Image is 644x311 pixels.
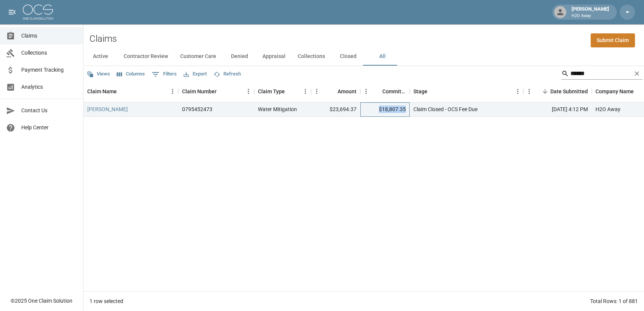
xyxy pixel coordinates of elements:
div: Claim Number [178,81,254,102]
button: Clear [631,68,642,79]
button: Active [83,47,118,66]
div: Claim Number [182,81,217,102]
div: dynamic tabs [83,47,644,66]
div: [DATE] 4:12 PM [523,102,592,117]
button: Refresh [212,68,243,80]
div: Search [561,68,642,81]
a: [PERSON_NAME] [87,105,128,113]
button: Sort [372,86,382,97]
div: Stage [410,81,523,102]
button: Menu [311,86,322,97]
img: ocs-logo-white-transparent.png [23,5,53,20]
div: [PERSON_NAME] [569,5,612,19]
div: $23,694.37 [311,102,360,117]
span: Claims [21,32,77,40]
button: Sort [427,86,438,97]
span: Payment Tracking [21,66,77,74]
button: Sort [117,86,127,97]
div: Date Submitted [523,81,592,102]
button: Menu [167,86,178,97]
div: Claim Type [258,81,285,102]
button: Closed [331,47,365,66]
button: Collections [292,47,331,66]
div: H2O Away [595,105,620,113]
div: Claim Type [254,81,311,102]
a: Submit Claim [591,33,635,47]
button: Views [85,68,112,80]
div: Committed Amount [382,81,406,102]
button: Sort [217,86,227,97]
div: Amount [338,81,357,102]
button: Sort [327,86,338,97]
button: Customer Care [174,47,222,66]
div: Committed Amount [360,81,410,102]
div: 1 row selected [90,297,123,305]
div: Claim Name [83,81,178,102]
div: Amount [311,81,360,102]
button: Sort [285,86,295,97]
div: Date Submitted [550,81,588,102]
div: © 2025 One Claim Solution [11,297,72,305]
div: Claim Name [87,81,117,102]
div: Company Name [595,81,634,102]
button: Menu [300,86,311,97]
button: Contractor Review [118,47,174,66]
button: All [365,47,399,66]
button: Select columns [115,68,147,80]
div: Total Rows: 1 of 881 [590,297,638,305]
span: Collections [21,49,77,57]
button: Appraisal [256,47,292,66]
button: Menu [360,86,372,97]
button: Menu [523,86,535,97]
p: H2O Away [572,13,609,19]
button: Show filters [150,68,179,80]
span: Analytics [21,83,77,91]
button: Menu [512,86,523,97]
button: open drawer [5,5,20,20]
button: Menu [243,86,254,97]
button: Denied [222,47,256,66]
button: Export [182,68,209,80]
div: Claim Closed - OCS Fee Due [413,105,478,113]
div: $18,807.35 [360,102,410,117]
span: Contact Us [21,107,77,115]
div: Water Mitigation [258,105,297,113]
div: Stage [413,81,427,102]
span: Help Center [21,124,77,132]
h2: Claims [90,33,117,44]
div: 0795452473 [182,105,212,113]
button: Sort [540,86,550,97]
